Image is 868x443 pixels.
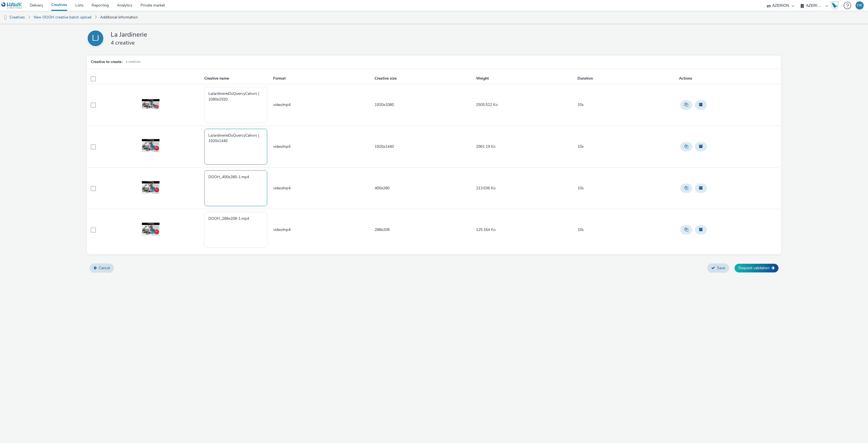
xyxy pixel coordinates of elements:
[678,73,780,84] th: Actions
[273,73,374,84] th: Format
[476,73,577,84] th: Weight
[204,73,273,84] th: Creative name
[97,11,141,24] a: Additional information
[735,264,778,272] button: Request validation
[577,102,584,107] span: 10s
[476,186,496,191] span: 213.636 Ko
[204,212,267,248] textarea: DOOH_288x208-1.mp4
[1,2,22,9] img: undefined Logo
[831,1,839,10] img: Hawk Academy
[204,129,267,165] textarea: LaJardinerieDuQuercyCahors | 1920x1440
[375,186,390,191] span: 400x280
[273,227,291,232] span: video/mp4
[679,141,694,153] div: Duplicate
[142,139,159,152] img: Preview
[273,144,291,149] span: video/mp4
[679,182,694,194] div: Duplicate
[694,141,708,153] div: Archive
[31,11,94,24] a: New DOOH creative batch upload
[204,170,267,206] textarea: DOOH_400x280-1.mp4
[831,1,841,10] a: Hawk Academy
[142,181,159,194] img: Preview
[92,31,99,46] div: LJ
[142,223,159,235] img: Preview
[694,99,708,111] div: Archive
[577,186,584,191] span: 10s
[273,186,291,191] span: video/mp4
[126,60,141,64] small: 4 creatives
[577,144,584,149] span: 10s
[374,73,476,84] th: Creative size
[577,73,678,84] th: Duration
[142,99,159,109] img: Preview
[679,224,694,236] div: Duplicate
[375,227,390,232] span: 288x208
[273,102,291,107] span: video/mp4
[375,102,394,107] span: 1920x1080
[91,59,123,65] h5: Creative to create -
[476,144,496,149] span: 2961.19 Ko
[87,30,106,47] a: LJ
[694,224,708,236] div: Archive
[577,227,584,232] span: 10s
[694,182,708,194] div: Archive
[90,263,114,273] button: Cancel
[707,263,729,273] button: Save
[476,102,498,107] span: 2505.522 Ko
[111,30,355,39] h2: La Jardinerie
[204,87,267,123] textarea: LaJardinerieDuQuercyCahors | 1080x1920
[476,227,496,232] span: 125.164 Ko
[679,99,694,111] div: Duplicate
[3,15,8,20] img: dooh
[375,144,394,149] span: 1920x1440
[111,39,355,46] h3: 4 creative
[857,1,862,10] div: HK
